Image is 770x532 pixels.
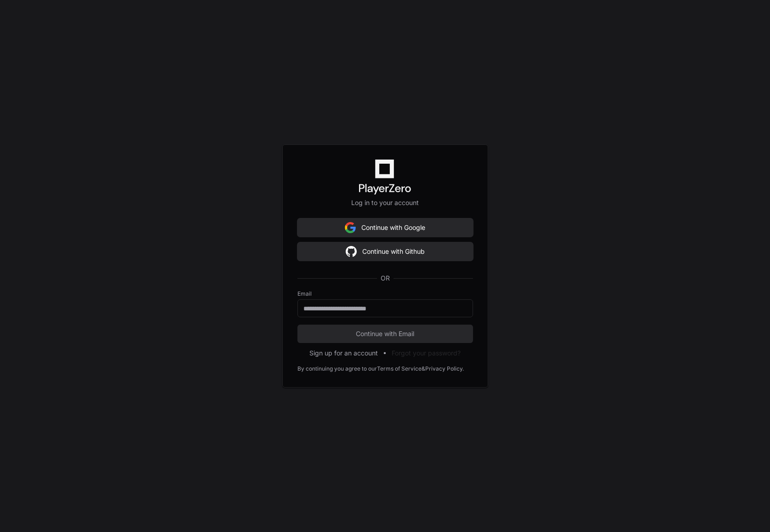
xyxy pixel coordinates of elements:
button: Sign up for an account [309,349,378,358]
img: Sign in with google [346,242,357,261]
p: Log in to your account [297,198,473,207]
button: Continue with Github [297,242,473,261]
span: OR [377,274,394,283]
div: & [422,365,425,372]
button: Continue with Google [297,218,473,237]
div: By continuing you agree to our [297,365,377,372]
button: Forgot your password? [392,349,461,358]
button: Continue with Email [297,325,473,343]
a: Terms of Service [377,365,422,372]
label: Email [297,290,473,297]
a: Privacy Policy. [425,365,464,372]
img: Sign in with google [345,218,356,237]
span: Continue with Email [297,329,473,338]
